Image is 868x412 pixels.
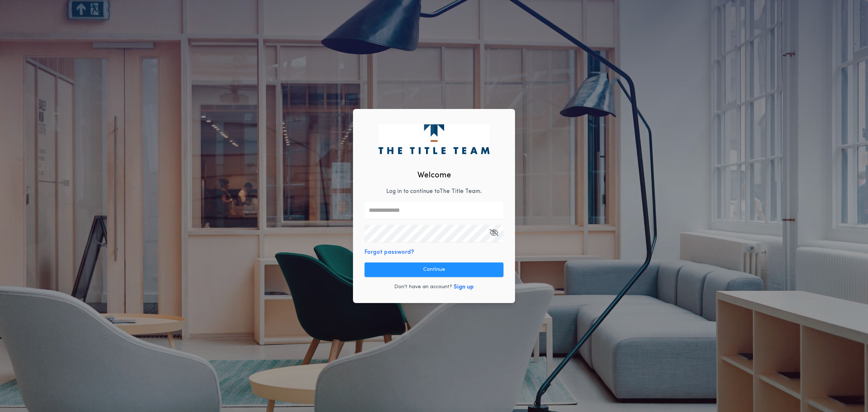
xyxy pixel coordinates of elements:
[365,262,503,277] button: Continue
[378,124,489,154] img: logo
[454,283,474,291] button: Sign up
[386,187,482,196] p: Log in to continue to The Title Team .
[417,169,451,181] h2: Welcome
[365,248,414,257] button: Forgot password?
[394,283,452,291] p: Don't have an account?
